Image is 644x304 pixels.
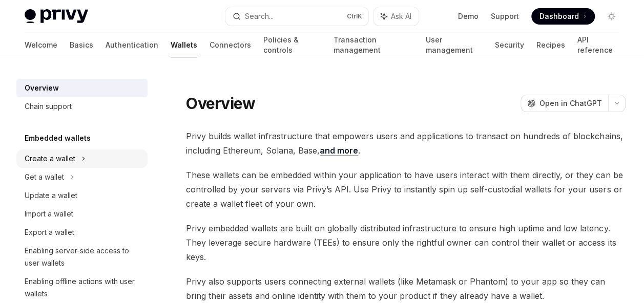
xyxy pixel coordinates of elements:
[186,129,626,158] span: Privy builds wallet infrastructure that empowers users and applications to transact on hundreds o...
[334,33,413,57] a: Transaction management
[347,12,362,20] span: Ctrl K
[16,186,148,205] a: Update a wallet
[25,245,141,269] div: Enabling server-side access to user wallets
[186,221,626,264] span: Privy embedded wallets are built on globally distributed infrastructure to ensure high uptime and...
[25,132,91,144] h5: Embedded wallets
[263,33,321,57] a: Policies & controls
[426,33,483,57] a: User management
[25,9,88,24] img: light logo
[25,100,72,113] div: Chain support
[531,8,595,25] a: Dashboard
[16,223,148,242] a: Export a wallet
[539,11,579,21] span: Dashboard
[25,189,77,202] div: Update a wallet
[16,242,148,272] a: Enabling server-side access to user wallets
[16,79,148,97] a: Overview
[603,8,619,25] button: Toggle dark mode
[577,33,619,57] a: API reference
[320,145,358,156] a: and more
[16,272,148,303] a: Enabling offline actions with user wallets
[25,171,64,183] div: Get a wallet
[210,33,251,57] a: Connectors
[106,33,158,57] a: Authentication
[225,7,368,26] button: Search...CtrlK
[186,168,626,211] span: These wallets can be embedded within your application to have users interact with them directly, ...
[25,153,75,165] div: Create a wallet
[458,11,479,21] a: Demo
[495,33,524,57] a: Security
[186,94,255,113] h1: Overview
[391,11,411,21] span: Ask AI
[25,226,74,238] div: Export a wallet
[245,10,274,23] div: Search...
[539,98,602,108] span: Open in ChatGPT
[25,33,57,57] a: Welcome
[70,33,93,57] a: Basics
[25,208,73,220] div: Import a wallet
[521,95,608,112] button: Open in ChatGPT
[536,33,565,57] a: Recipes
[25,82,59,94] div: Overview
[16,97,148,116] a: Chain support
[186,274,626,303] span: Privy also supports users connecting external wallets (like Metamask or Phantom) to your app so t...
[491,11,519,21] a: Support
[25,275,141,300] div: Enabling offline actions with user wallets
[171,33,197,57] a: Wallets
[16,205,148,223] a: Import a wallet
[373,7,419,26] button: Ask AI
